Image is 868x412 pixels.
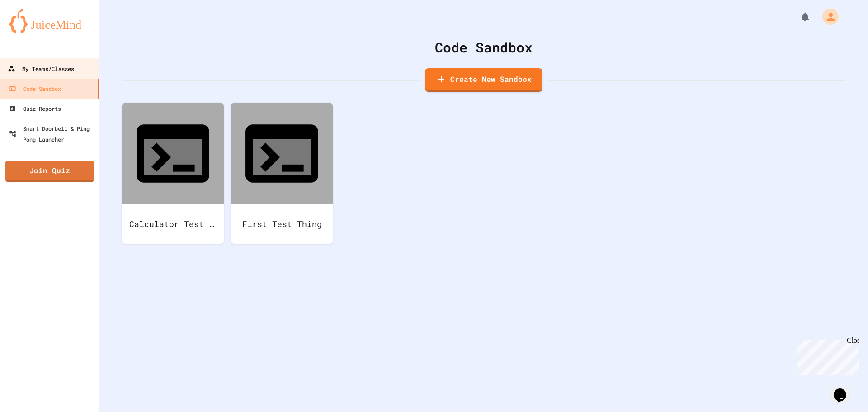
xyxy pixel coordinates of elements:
div: My Account [813,6,841,27]
div: Smart Doorbell & Ping Pong Launcher [9,123,96,145]
img: logo-orange.svg [9,9,90,33]
a: Join Quiz [5,161,94,182]
a: First Test Thing [231,103,333,244]
div: Chat with us now!Close [4,4,62,57]
div: Code Sandbox [122,37,845,57]
iframe: chat widget [830,376,859,403]
a: Calculator Test Code [122,103,224,244]
iframe: chat widget [793,336,859,375]
a: Create New Sandbox [425,68,542,92]
div: My Teams/Classes [8,63,74,75]
div: My Notifications [783,9,813,24]
div: Quiz Reports [9,103,61,114]
div: Code Sandbox [9,83,61,94]
div: Calculator Test Code [122,204,224,244]
div: First Test Thing [231,204,333,244]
